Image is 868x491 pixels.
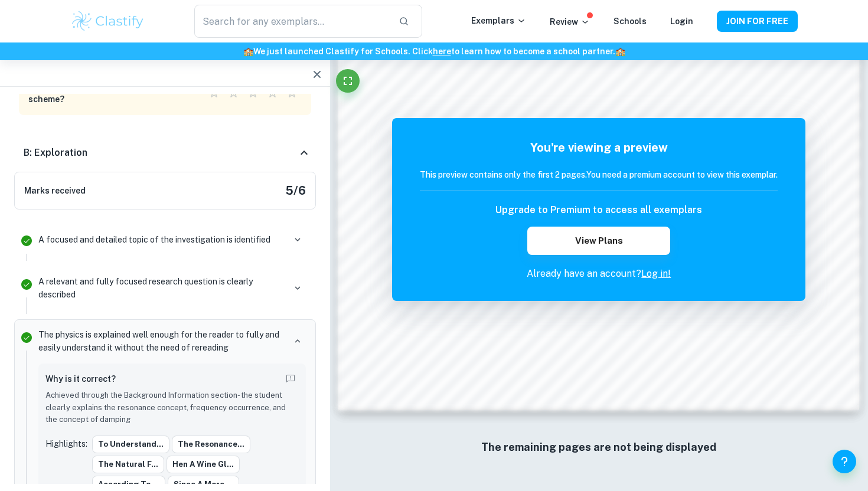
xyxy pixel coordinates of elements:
h5: 5 / 6 [285,182,306,199]
span: 🏫 [615,47,625,56]
h5: You're viewing a preview [420,139,778,156]
h6: Upgrade to Premium to access all exemplars [495,203,702,217]
a: here [433,47,451,56]
button: The resonance... [172,436,250,453]
h6: The remaining pages are not being displayed [362,439,836,456]
a: Schools [614,17,647,26]
svg: Correct [19,234,34,248]
svg: Correct [19,277,34,292]
p: Achieved through the Background Information section- the student clearly explains the resonance c... [45,389,299,425]
p: Highlights: [45,437,87,450]
h6: We just launched Clastify for Schools. Click to learn how to become a school partner. [2,45,866,58]
p: Exemplars [471,14,526,27]
button: Help and Feedback [833,450,856,473]
button: Report mistake/confusion [282,371,299,387]
button: Fullscreen [336,69,360,93]
p: A relevant and fully focused research question is clearly described [38,275,285,301]
a: Login [670,17,693,26]
h6: Why is it correct? [45,372,116,385]
a: Log in! [641,268,671,279]
button: JOIN FOR FREE [717,11,798,32]
button: the natural f... [92,456,164,473]
h6: This preview contains only the first 2 pages. You need a premium account to view this exemplar. [420,168,778,181]
svg: Correct [19,330,34,345]
div: B: Exploration [14,134,316,172]
button: View Plans [527,227,670,255]
p: Review [550,15,590,28]
p: A focused and detailed topic of the investigation is identified [38,233,270,246]
h6: Marks received [24,184,86,197]
h6: B: Exploration [24,146,87,160]
p: Already have an account? [420,267,778,281]
span: 🏫 [243,47,253,56]
button: hen a wine gl... [167,456,240,473]
p: The physics is explained well enough for the reader to fully and easily understand it without the... [38,328,285,354]
button: To understand... [92,436,169,453]
input: Search for any exemplars... [194,5,389,38]
img: Clastify logo [70,9,145,33]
